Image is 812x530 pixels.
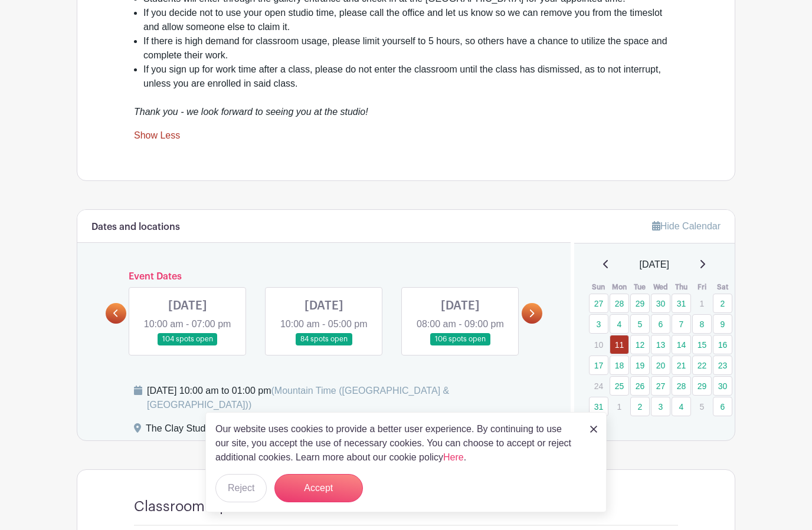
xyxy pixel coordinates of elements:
[610,397,629,416] p: 1
[713,376,732,396] a: 30
[443,452,464,462] a: Here
[651,294,670,313] a: 30
[651,397,670,416] a: 3
[692,376,712,396] a: 29
[610,335,629,354] a: 11
[589,314,608,334] a: 3
[143,62,678,91] li: If you sign up for work time after a class, please do not enter the classroom until the class has...
[672,294,691,313] a: 31
[671,281,692,293] th: Thu
[215,474,267,502] button: Reject
[630,355,650,375] a: 19
[147,384,556,412] div: [DATE] 10:00 am to 01:00 pm
[713,314,732,334] a: 9
[650,281,671,293] th: Wed
[672,335,691,354] a: 14
[590,426,597,433] img: close_button-5f87c8562297e5c2d7936805f587ecaba9071eb48480494691a3f1689db116b3.svg
[630,397,650,416] a: 2
[147,386,449,410] span: (Mountain Time ([GEOGRAPHIC_DATA] & [GEOGRAPHIC_DATA]))
[630,335,650,354] a: 12
[640,258,669,272] span: [DATE]
[652,221,721,231] a: Hide Calendar
[610,355,629,375] a: 18
[589,397,608,416] a: 31
[651,335,670,354] a: 13
[672,314,691,334] a: 7
[692,294,712,312] p: 1
[692,397,712,416] p: 5
[630,314,650,334] a: 5
[713,335,732,354] a: 16
[651,376,670,396] a: 27
[215,422,578,465] p: Our website uses cookies to provide a better user experience. By continuing to use our site, you ...
[146,422,436,440] div: The Clay Studio of Missoula, Main Classroom, [STREET_ADDRESS]
[134,107,368,117] em: Thank you - we look forward to seeing you at the studio!
[630,294,650,313] a: 29
[143,6,678,34] li: If you decide not to use your open studio time, please call the office and let us know so we can ...
[672,355,691,375] a: 21
[589,377,608,395] p: 24
[134,498,364,515] h4: Classroom Open Studio Work Time
[91,222,180,233] h6: Dates and locations
[274,474,363,502] button: Accept
[692,314,712,334] a: 8
[610,314,629,334] a: 4
[589,355,608,375] a: 17
[713,397,732,416] a: 6
[630,281,650,293] th: Tue
[588,281,609,293] th: Sun
[609,281,630,293] th: Mon
[692,281,712,293] th: Fri
[712,281,733,293] th: Sat
[630,376,650,396] a: 26
[651,314,670,334] a: 6
[610,376,629,396] a: 25
[713,355,732,375] a: 23
[610,294,629,313] a: 28
[692,355,712,375] a: 22
[692,335,712,354] a: 15
[589,335,608,354] p: 10
[672,397,691,416] a: 4
[143,34,678,62] li: If there is high demand for classroom usage, please limit yourself to 5 hours, so others have a c...
[134,130,180,145] a: Show Less
[126,271,522,282] h6: Event Dates
[651,355,670,375] a: 20
[672,376,691,396] a: 28
[589,294,608,313] a: 27
[713,294,732,313] a: 2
